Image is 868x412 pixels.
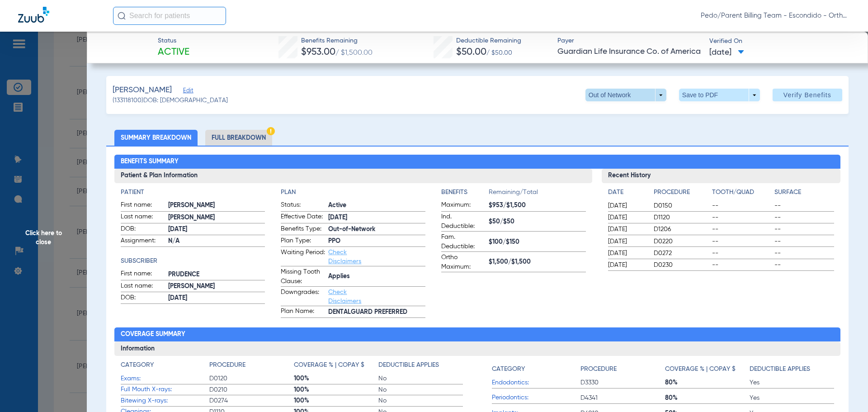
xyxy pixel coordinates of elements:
[281,236,325,247] span: Plan Type:
[580,365,617,374] h4: Procedure
[654,260,709,270] span: D0230
[281,188,425,197] h4: Plan
[750,360,834,377] app-breakdown-title: Deductible Applies
[114,155,841,169] h2: Benefits Summary
[18,7,49,23] img: Zuub Logo
[113,96,228,105] span: (133118100) DOB: [DEMOGRAPHIC_DATA]
[281,200,325,211] span: Status:
[121,360,154,370] h4: Category
[378,396,463,405] span: No
[654,188,709,200] app-breakdown-title: Procedure
[168,282,265,291] span: [PERSON_NAME]
[328,289,361,304] a: Check Disclaimers
[608,188,646,197] h4: Date
[121,212,165,223] span: Last name:
[168,237,265,246] span: N/A
[114,169,592,183] h3: Patient & Plan Information
[378,360,463,373] app-breakdown-title: Deductible Applies
[328,225,425,234] span: Out-of-Network
[580,378,665,387] span: D3330
[654,213,709,222] span: D1120
[608,237,646,246] span: [DATE]
[158,36,189,46] span: Status
[121,374,209,384] span: Exams:
[709,37,854,46] span: Verified On
[114,130,198,146] li: Summary Breakdown
[113,85,172,96] span: [PERSON_NAME]
[121,224,165,235] span: DOB:
[328,249,361,265] a: Check Disclaimers
[608,260,646,270] span: [DATE]
[774,201,834,210] span: --
[489,201,586,210] span: $953/$1,500
[294,360,378,373] app-breakdown-title: Coverage % | Copay $
[654,237,709,246] span: D0220
[456,36,521,46] span: Deductible Remaining
[121,256,265,266] h4: Subscriber
[774,260,834,270] span: --
[441,212,486,231] span: Ind. Deductible:
[608,188,646,200] app-breakdown-title: Date
[608,201,646,210] span: [DATE]
[281,288,325,306] span: Downgrades:
[335,49,373,57] span: / $1,500.00
[750,365,810,374] h4: Deductible Applies
[328,272,425,281] span: Applies
[121,200,165,211] span: First name:
[121,281,165,292] span: Last name:
[118,12,126,20] img: Search Icon
[823,369,868,412] iframe: Chat Widget
[773,89,842,101] button: Verify Benefits
[281,248,325,266] span: Waiting Period:
[774,188,834,197] h4: Surface
[168,213,265,223] span: [PERSON_NAME]
[121,360,209,373] app-breakdown-title: Category
[121,236,165,247] span: Assignment:
[183,87,191,96] span: Edit
[441,200,486,211] span: Maximum:
[492,393,580,403] span: Periodontics:
[294,374,378,383] span: 100%
[281,224,325,235] span: Benefits Type:
[378,374,463,383] span: No
[712,213,772,222] span: --
[121,188,265,197] app-breakdown-title: Patient
[168,225,265,234] span: [DATE]
[712,201,772,210] span: --
[701,11,850,20] span: Pedo/Parent Billing Team - Escondido - Ortho | The Super Dentists
[489,237,586,247] span: $100/$150
[168,201,265,210] span: [PERSON_NAME]
[665,365,736,374] h4: Coverage % | Copay $
[774,188,834,200] app-breakdown-title: Surface
[121,385,209,394] span: Full Mouth X-rays:
[492,378,580,388] span: Endodontics:
[489,188,586,200] span: Remaining/Total
[121,293,165,304] span: DOB:
[712,237,772,246] span: --
[114,327,841,342] h2: Coverage Summary
[712,188,772,200] app-breakdown-title: Tooth/Quad
[209,396,294,405] span: D0274
[294,360,364,370] h4: Coverage % | Copay $
[378,385,463,394] span: No
[585,89,666,101] button: Out of Network
[168,270,265,279] span: PRUDENCE
[580,393,665,403] span: D4341
[168,294,265,303] span: [DATE]
[121,396,209,406] span: Bitewing X-rays:
[783,91,831,99] span: Verify Benefits
[654,249,709,258] span: D0272
[209,374,294,383] span: D0120
[774,237,834,246] span: --
[294,385,378,394] span: 100%
[328,201,425,210] span: Active
[665,378,750,387] span: 80%
[294,396,378,405] span: 100%
[121,269,165,280] span: First name:
[209,385,294,394] span: D0210
[774,213,834,222] span: --
[209,360,294,373] app-breakdown-title: Procedure
[158,46,189,59] span: Active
